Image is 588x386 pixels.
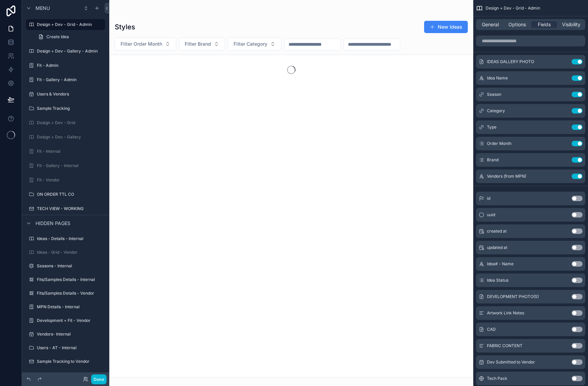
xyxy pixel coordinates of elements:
[26,247,105,258] a: Ideas - Grid - Vendor
[34,31,105,42] a: Create Idea
[482,21,499,28] span: General
[26,132,105,143] a: Design + Dev - Gallery
[487,141,512,146] span: Order Month
[26,301,105,312] a: MPN Details - Internal
[37,91,104,97] label: Users & Vendors
[487,278,508,283] span: Idea Status
[508,21,526,28] span: Options
[487,174,526,179] span: Vendors (from MPN)
[36,220,70,227] span: Hidden pages
[26,160,105,171] a: Fit - Gallery - Internal
[46,34,69,40] span: Create Idea
[37,48,104,54] label: Design + Dev - Gallery - Admin
[37,263,104,269] label: Seasons - Internal
[538,21,551,28] span: Fields
[37,120,104,125] label: Design + Dev - Grid
[26,46,105,57] a: Design + Dev - Gallery - Admin
[26,189,105,200] a: ON ORDER TTL CO
[26,288,105,299] a: Fits/Samples Details - Vendor
[26,74,105,85] a: Fit - Gallery - Admin
[26,175,105,185] a: Fit - Vendor
[37,134,104,140] label: Design + Dev - Gallery
[562,21,580,28] span: Visibility
[37,206,104,211] label: TECH VIEW - WORKING
[37,77,104,83] label: Fit - Gallery - Admin
[26,146,105,157] a: Fit - Internal
[487,75,508,81] span: Idea Name
[26,103,105,114] a: Sample Tracking
[487,310,524,316] span: Artwork Link Notes
[487,294,539,299] span: DEVELOPMENT PHOTO(S)
[36,5,50,12] span: Menu
[37,106,104,111] label: Sample Tracking
[487,108,505,114] span: Category
[37,63,104,68] label: Fit - Admin
[26,60,105,71] a: Fit - Admin
[487,157,499,163] span: Brand
[487,212,495,218] span: uuid
[37,291,104,296] label: Fits/Samples Details - Vendor
[487,92,501,97] span: Season
[37,22,101,27] label: Design + Dev - Grid - Admin
[26,203,105,214] a: TECH VIEW - WORKING
[487,196,490,201] span: id
[487,343,522,348] span: FABRIC CONTENT
[26,329,105,340] a: Vendors- Internal
[487,359,535,365] span: Dev Submitted to Vendor
[487,261,514,267] span: Idea# - Name
[26,274,105,285] a: Fits/Samples Details - Internal
[37,236,104,241] label: Ideas - Details - Internal
[487,245,507,250] span: updated at
[26,19,105,30] a: Design + Dev - Grid - Admin
[487,124,496,130] span: Type
[26,117,105,128] a: Design + Dev - Grid
[487,228,507,234] span: created at
[37,304,104,310] label: MPN Details - Internal
[37,250,104,255] label: Ideas - Grid - Vendor
[37,149,104,154] label: Fit - Internal
[486,5,540,11] span: Design + Dev - Grid - Admin
[26,356,105,367] a: Sample Tracking to Vendor
[26,261,105,271] a: Seasons - Internal
[37,163,104,168] label: Fit - Gallery - Internal
[37,192,104,197] label: ON ORDER TTL CO
[26,315,105,326] a: Development + Fit - Vendor
[91,374,107,384] button: Done
[37,345,104,351] label: Users - AT - Internal
[37,318,104,323] label: Development + Fit - Vendor
[487,327,496,332] span: CAD
[37,177,104,183] label: Fit - Vendor
[26,89,105,100] a: Users & Vendors
[26,233,105,244] a: Ideas - Details - Internal
[487,59,534,64] span: IDEAS GALLERY PHOTO
[26,342,105,353] a: Users - AT - Internal
[37,277,104,282] label: Fits/Samples Details - Internal
[37,359,104,364] label: Sample Tracking to Vendor
[37,331,104,337] label: Vendors- Internal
